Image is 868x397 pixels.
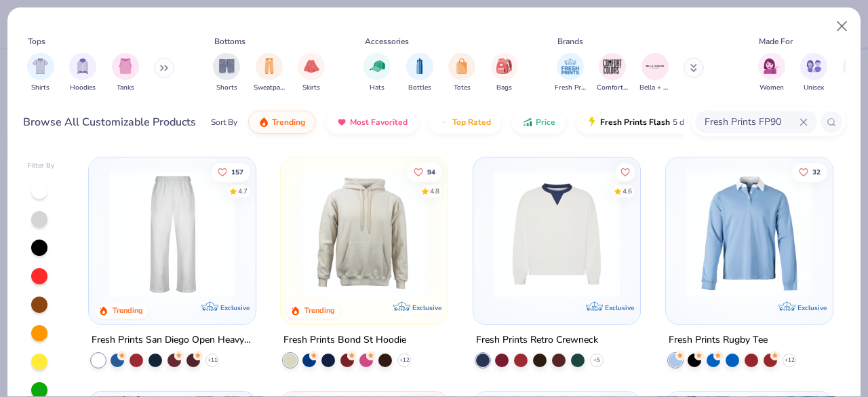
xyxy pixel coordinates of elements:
button: Trending [248,111,315,134]
img: most_fav.gif [336,117,347,128]
span: Exclusive [605,303,634,312]
div: 4.8 [431,186,440,196]
span: Fresh Prints [555,83,586,93]
img: Sweatpants Image [262,58,277,74]
button: Top Rated [429,111,501,134]
button: filter button [298,53,325,93]
span: Hats [370,83,384,93]
img: Women Image [764,58,779,74]
span: Shirts [31,83,50,93]
button: filter button [27,53,54,93]
button: filter button [254,53,285,93]
div: Filter By [28,161,55,171]
div: filter for Shirts [27,53,54,93]
button: filter button [448,53,475,93]
span: Comfort Colors [597,83,628,93]
button: Like [616,162,635,181]
img: flash.gif [587,117,597,128]
div: filter for Hoodies [69,53,96,93]
div: Bottoms [214,35,245,48]
span: 32 [812,168,821,175]
img: Bags Image [496,58,511,74]
span: Totes [454,83,471,93]
button: filter button [363,53,391,93]
button: Price [512,111,566,134]
span: Women [759,83,784,93]
span: Fresh Prints Flash [600,117,670,128]
span: Unisex [804,83,824,93]
img: Fresh Prints Image [560,56,580,77]
div: Fresh Prints San Diego Open Heavyweight Sweatpants [92,332,253,349]
span: 5 day delivery [673,115,723,130]
button: Like [211,162,250,181]
img: TopRated.gif [439,117,450,128]
div: filter for Shorts [213,53,240,93]
div: 4.6 [623,186,632,196]
button: filter button [406,53,433,93]
div: Made For [759,35,793,48]
img: Tanks Image [118,58,133,74]
div: Tops [28,35,45,48]
span: Trending [272,117,305,128]
span: Skirts [302,83,320,93]
div: filter for Sweatpants [254,53,285,93]
button: Like [792,162,827,181]
button: filter button [800,53,827,93]
button: Fresh Prints Flash5 day delivery [576,111,733,134]
img: Unisex Image [806,58,822,74]
span: Most Favorited [350,117,408,128]
img: Comfort Colors Image [602,56,623,77]
button: filter button [758,53,785,93]
button: filter button [213,53,240,93]
button: filter button [555,53,586,93]
div: Browse All Customizable Products [23,114,196,130]
span: Sweatpants [254,83,285,93]
div: Brands [557,35,583,48]
img: Shorts Image [219,58,235,74]
span: Bottles [408,83,431,93]
button: Like [408,162,443,181]
span: Exclusive [220,303,249,312]
img: Bottles Image [412,58,427,74]
span: 157 [231,168,243,175]
img: cab69ba6-afd8-400d-8e2e-70f011a551d3 [241,171,381,297]
span: Price [536,117,555,128]
span: Tanks [117,83,134,93]
div: filter for Bottles [406,53,433,93]
span: Bags [496,83,512,93]
div: filter for Unisex [800,53,827,93]
button: filter button [597,53,628,93]
img: 8f478216-4029-45fd-9955-0c7f7b28c4ae [294,171,434,297]
div: Accessories [365,35,409,48]
div: filter for Fresh Prints [555,53,586,93]
span: Bella + Canvas [639,83,671,93]
span: Top Rated [452,117,491,128]
div: Sort By [211,116,237,128]
img: Hoodies Image [75,58,90,74]
button: filter button [491,53,518,93]
button: filter button [639,53,671,93]
div: filter for Skirts [298,53,325,93]
span: Exclusive [797,303,827,312]
img: Totes Image [454,58,469,74]
img: Hats Image [370,58,385,74]
div: filter for Bags [491,53,518,93]
div: Fresh Prints Bond St Hoodie [283,332,406,349]
div: Fresh Prints Retro Crewneck [476,332,598,349]
div: filter for Women [758,53,785,93]
span: + 11 [207,356,217,364]
span: + 12 [399,356,410,364]
div: filter for Hats [363,53,391,93]
button: Most Favorited [326,111,418,134]
button: filter button [69,53,96,93]
span: Hoodies [70,83,96,93]
div: 4.7 [238,186,248,196]
span: 94 [428,168,436,175]
button: filter button [112,53,139,93]
img: Shirts Image [33,58,48,74]
div: filter for Bella + Canvas [639,53,671,93]
img: trending.gif [258,117,269,128]
img: Skirts Image [304,58,319,74]
img: df5250ff-6f61-4206-a12c-24931b20f13c [102,171,242,297]
span: Exclusive [412,303,441,312]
